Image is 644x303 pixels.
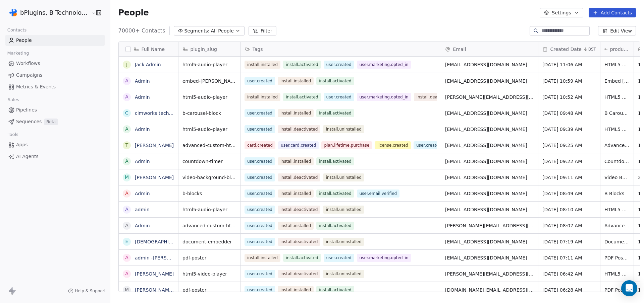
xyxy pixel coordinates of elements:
span: bPlugins, B Technologies LLC [20,8,90,17]
div: grid [119,57,178,292]
span: install.installed [278,190,314,198]
span: document-embedder [182,238,236,245]
span: Full Name [142,46,165,53]
span: html5-video-player [182,271,236,277]
span: Advanced Custom HTML [604,142,630,149]
span: install.installed [278,286,314,294]
span: user.created [245,157,275,165]
span: Video Background [604,174,630,181]
span: card.created [245,141,275,149]
button: Settings [540,8,583,17]
div: A [125,77,128,84]
span: product_name [610,46,630,53]
span: user.created [245,125,275,133]
span: html5-audio-player [182,206,236,213]
a: Workflows [5,58,105,69]
span: html5-audio-player [182,94,236,100]
span: install.activated [316,109,354,117]
span: Workflows [16,60,40,67]
span: install.installed [278,157,314,165]
span: Apps [16,141,28,148]
span: pdf-poster [182,287,236,293]
span: user.marketing.opted_in [357,61,411,69]
span: [DATE] 10:52 AM [542,94,596,100]
div: Open Intercom Messenger [621,280,637,296]
div: a [125,254,128,261]
button: Add Contacts [589,8,636,17]
span: install.activated [316,190,354,198]
span: install.deactivated [278,238,320,246]
span: [DATE] 08:10 AM [542,206,596,213]
span: BST [588,47,596,52]
span: license.created [375,141,411,149]
span: user.created [245,109,275,117]
span: user.created [413,141,444,149]
div: Tags [240,42,441,56]
span: Marketing [4,48,32,58]
span: install.installed [278,222,314,230]
a: Admin [135,127,150,132]
span: html5-audio-player [182,61,236,68]
span: [DATE] 09:39 AM [542,126,596,133]
span: user.marketing.opted_in [357,254,411,262]
span: Created Date [550,46,582,53]
a: Help & Support [68,288,106,294]
button: Edit View [598,26,636,35]
a: Admin [135,223,150,228]
span: user.created [245,286,275,294]
span: user.created [323,61,354,69]
span: 70000+ Contacts [118,27,165,35]
span: install.deactivated [278,173,320,181]
a: cimworks technologies [135,110,189,116]
span: All People [211,27,234,34]
span: [DATE] 07:11 AM [542,254,596,261]
a: [PERSON_NAME] [PERSON_NAME] [135,287,214,293]
a: [PERSON_NAME] [135,143,174,148]
a: admin -[PERSON_NAME] [135,255,192,260]
span: install.uninstalled [323,238,364,246]
div: A [125,93,128,100]
span: install.deactivated [278,125,320,133]
span: [DATE] 10:59 AM [542,78,596,84]
a: Admin [135,159,150,164]
span: [DOMAIN_NAME][EMAIL_ADDRESS][DOMAIN_NAME] [445,287,534,293]
span: user.created [323,93,354,101]
span: plugin_slug [191,46,217,53]
span: Document Embedder [604,238,630,245]
span: [EMAIL_ADDRESS][DOMAIN_NAME] [445,238,534,245]
span: B Blocks [604,190,630,197]
div: A [125,158,128,165]
span: countdown-timer [182,158,236,165]
img: 4d237dd582c592203a1709821b9385ec515ed88537bc98dff7510fb7378bd483%20(2).png [9,9,17,17]
div: A [125,126,128,133]
span: install.activated [316,157,354,165]
span: user.created [245,238,275,246]
div: T [125,142,128,149]
button: Filter [249,26,276,35]
span: [DATE] 09:48 AM [542,110,596,117]
span: install.installed [278,109,314,117]
div: product_name [600,42,634,56]
div: A [125,270,128,277]
span: [PERSON_NAME][EMAIL_ADDRESS][PERSON_NAME][DOMAIN_NAME] [445,271,534,277]
span: user.card.created [278,141,319,149]
span: Beta [44,119,58,125]
div: M [124,286,128,293]
span: install.activated [316,222,354,230]
div: Full Name [119,42,178,56]
span: Email [453,46,466,53]
span: B Carousel Block [604,110,630,117]
span: Advanced Custom HTML [604,222,630,229]
div: A [125,190,128,197]
span: HTML5 Audio Player [604,94,630,100]
span: user.created [245,77,275,85]
span: [DATE] 09:11 AM [542,174,596,181]
span: People [16,37,32,44]
a: Campaigns [5,70,105,81]
span: [DATE] 08:07 AM [542,222,596,229]
span: install.activated [283,61,321,69]
span: Countdown Timer [604,158,630,165]
div: a [125,206,128,213]
span: Tools [5,130,21,140]
span: advanced-custom-html [182,222,236,229]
